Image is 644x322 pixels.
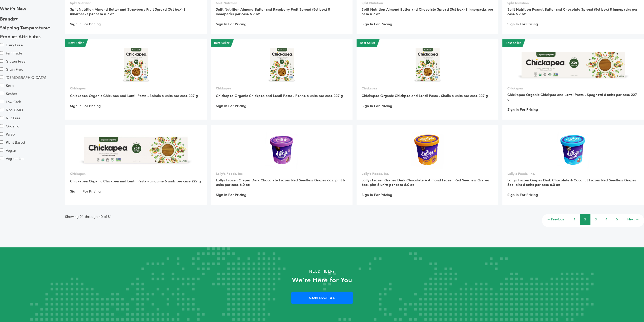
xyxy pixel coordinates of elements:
[32,268,612,275] p: Need Help?
[616,217,618,222] a: 5
[216,86,347,91] p: Chickapea
[70,1,202,5] p: Split Nutrition
[507,92,637,102] a: Chickapea Organic Chickpea and Lentil Pasta - Spaghetti 6 units per case 227 g
[216,7,330,16] a: Split Nutrition Almond Butter and Raspberry Fruit Spread (5ct box) 8 innerpacks per case 6.7 oz
[216,22,246,27] a: Sign In For Pricing
[216,193,246,197] a: Sign In For Pricing
[70,86,202,91] p: Chickapea
[70,22,101,27] a: Sign In For Pricing
[65,214,112,220] p: Showing 21 through 40 of 81
[411,132,444,168] img: Lollys Frozen Grapes Dark Chocolate + Almond Frozen Red Seedless Grapes 6oz. pint 6 units per cas...
[216,1,347,5] p: Split Nutrition
[362,193,392,197] a: Sign In For Pricing
[627,217,639,222] a: Next →
[507,86,639,91] p: Chickapea
[70,93,198,98] a: Chickapea Organic Chickpea and Lentil Pasta - Spirals 6 units per case 227 g
[362,104,392,108] a: Sign In For Pricing
[216,178,345,187] a: Lollys Frozen Grapes Dark Chocolate Frozen Red Seedless Grapes 6oz. pint 6 units per case 6.0 oz
[216,104,246,108] a: Sign In For Pricing
[70,104,101,108] a: Sign In For Pricing
[507,107,538,112] a: Sign In For Pricing
[547,217,564,222] a: ← Previous
[362,1,493,5] p: Split Nutrition
[362,86,493,91] p: Chickapea
[507,22,538,27] a: Sign In For Pricing
[557,132,589,168] img: Lollys Frozen Grapes Dark Chocolate + Coconut Frozen Red Seedless Grapes 6oz. pint 6 units per ca...
[70,172,202,176] p: Chickapea
[216,172,347,176] p: Lolly's Foods, Inc.
[362,172,493,176] p: Lolly's Foods, Inc.
[70,179,201,184] a: Chickapea Organic Chickpea and Lentil Pasta - Linguine 6 units per case 227 g
[507,172,639,176] p: Lolly's Foods, Inc.
[409,46,446,83] img: Chickapea Organic Chickpea and Lentil Pasta - Shells 6 units per case 227 g
[70,189,101,194] a: Sign In For Pricing
[574,217,575,222] a: 1
[507,193,538,197] a: Sign In For Pricing
[584,217,586,222] a: 2
[216,93,343,98] a: Chickapea Organic Chickpea and Lentil Pasta - Penne 6 units per case 227 g
[507,178,636,187] a: Lollys Frozen Grapes Dark Chocolate + Coconut Frozen Red Seedless Grapes 6oz. pint 6 units per ca...
[362,178,489,187] a: Lollys Frozen Grapes Dark Chocolate + Almond Frozen Red Seedless Grapes 6oz. pint 6 units per cas...
[507,1,639,5] p: Split Nutrition
[75,132,197,168] img: Chickapea Organic Chickpea and Lentil Pasta - Linguine 6 units per case 227 g
[292,276,352,285] strong: We’re Here for You
[512,46,635,83] img: Chickapea Organic Chickpea and Lentil Pasta - Spaghetti 6 units per case 227 g
[507,7,637,16] a: Split Nutrition Peanut Butter and Chocolate Spread (5ct box) 8 innerpacks per case 6.7 oz
[291,292,353,304] a: Contact Us
[362,22,392,27] a: Sign In For Pricing
[362,7,493,16] a: Split Nutrition Almond Butter and Chocolate Spread (5ct box) 8 innerpacks per case 6.7 oz
[595,217,597,222] a: 3
[118,46,154,83] img: Chickapea Organic Chickpea and Lentil Pasta - Spirals 6 units per case 227 g
[606,217,607,222] a: 4
[362,93,488,98] a: Chickapea Organic Chickpea and Lentil Pasta - Shells 6 units per case 227 g
[265,132,298,168] img: Lollys Frozen Grapes Dark Chocolate Frozen Red Seedless Grapes 6oz. pint 6 units per case 6.0 oz
[70,7,185,16] a: Split Nutrition Almond Butter and Strawberry Fruit Spread (5ct box) 8 innerpacks per case 6.7 oz
[263,46,300,83] img: Chickapea Organic Chickpea and Lentil Pasta - Penne 6 units per case 227 g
